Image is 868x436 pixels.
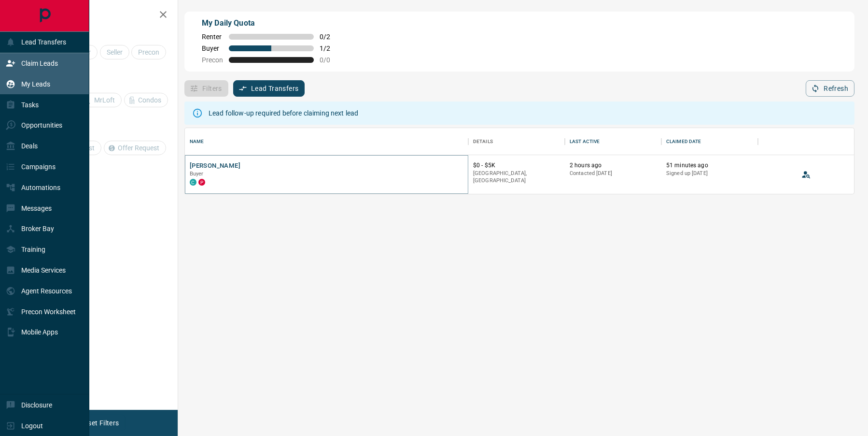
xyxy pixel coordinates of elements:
[185,128,468,155] div: Name
[473,128,493,155] div: Details
[570,128,600,155] div: Last Active
[806,80,854,97] button: Refresh
[209,104,358,122] div: Lead follow-up required before claiming next lead
[661,128,758,155] div: Claimed Date
[801,170,811,179] svg: View Lead
[320,56,341,64] span: 0 / 0
[190,171,204,177] span: Buyer
[320,44,341,52] span: 1 / 2
[799,167,813,182] button: View Lead
[202,33,223,41] span: Renter
[570,161,657,170] p: 2 hours ago
[31,10,168,21] h2: Filters
[666,170,753,177] p: Signed up [DATE]
[666,161,753,170] p: 51 minutes ago
[233,80,305,97] button: Lead Transfers
[73,415,125,431] button: Reset Filters
[473,161,560,170] p: $0 - $5K
[320,33,341,41] span: 0 / 2
[565,128,661,155] div: Last Active
[202,17,341,29] p: My Daily Quota
[666,128,701,155] div: Claimed Date
[190,128,204,155] div: Name
[570,170,657,177] p: Contacted [DATE]
[198,179,205,186] div: property.ca
[468,128,565,155] div: Details
[202,56,223,64] span: Precon
[202,44,223,52] span: Buyer
[190,179,196,186] div: condos.ca
[473,170,560,185] p: [GEOGRAPHIC_DATA], [GEOGRAPHIC_DATA]
[190,161,240,171] button: [PERSON_NAME]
